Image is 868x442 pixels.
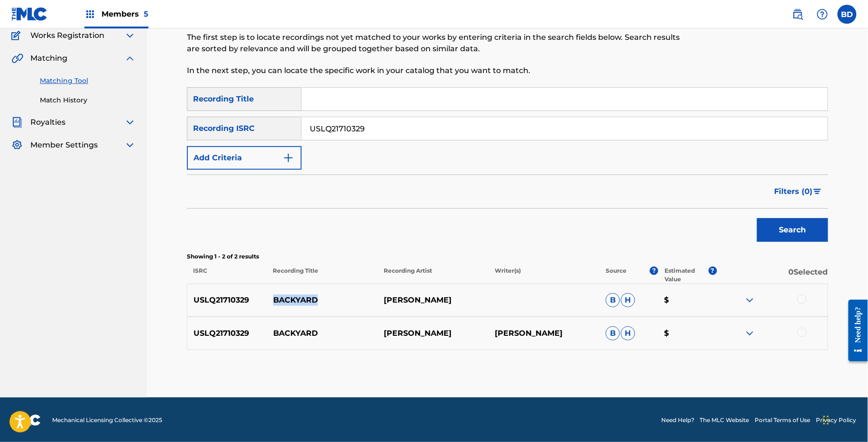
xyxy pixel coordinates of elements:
[769,180,828,203] button: Filters (0)
[187,252,828,261] p: Showing 1 - 2 of 2 results
[841,292,868,368] iframe: Resource Center
[124,30,136,41] img: expand
[658,328,717,339] p: $
[788,5,807,24] a: Public Search
[489,328,600,339] p: [PERSON_NAME]
[606,267,627,284] p: Source
[700,416,749,424] a: The MLC Website
[816,416,857,424] a: Privacy Policy
[11,30,24,41] img: Works Registration
[378,267,489,284] p: Recording Artist
[52,416,162,424] span: Mechanical Licensing Collective © 2025
[606,293,620,307] span: B
[267,295,378,306] p: BACKYARD
[661,416,694,424] a: Need Help?
[30,30,104,41] span: Works Registration
[606,326,620,341] span: B
[658,295,717,306] p: $
[187,32,681,55] p: The first step is to locate recordings not yet matched to your works by entering criteria in the ...
[378,295,489,306] p: [PERSON_NAME]
[84,9,96,20] img: Top Rightsholders
[717,267,828,284] p: 0 Selected
[838,5,857,24] div: User Menu
[40,76,136,86] a: Matching Tool
[757,218,828,242] button: Search
[187,295,267,306] p: USLQ21710329
[102,9,148,19] span: Members
[823,406,829,434] div: Drag
[11,414,41,426] img: logo
[744,295,756,306] img: expand
[30,53,67,64] span: Matching
[267,328,378,339] p: BACKYARD
[124,139,136,151] img: expand
[813,189,822,194] img: filter
[124,117,136,128] img: expand
[144,9,148,18] span: 5
[187,328,267,339] p: USLQ21710329
[187,65,681,76] p: In the next step, you can locate the specific work in your catalog that you want to match.
[11,139,23,151] img: Member Settings
[11,7,48,21] img: MLC Logo
[792,9,803,20] img: search
[821,396,868,442] iframe: Chat Widget
[709,267,717,275] span: ?
[665,267,708,284] p: Estimated Value
[124,53,136,64] img: expand
[187,267,267,284] p: ISRC
[187,87,828,247] form: Search Form
[755,416,811,424] a: Portal Terms of Use
[30,117,65,128] span: Royalties
[378,328,489,339] p: [PERSON_NAME]
[30,139,98,151] span: Member Settings
[40,95,136,105] a: Match History
[11,117,23,128] img: Royalties
[283,152,294,164] img: 9d2ae6d4665cec9f34b9.svg
[813,5,832,24] div: Help
[621,326,635,341] span: H
[267,267,378,284] p: Recording Title
[650,267,658,275] span: ?
[817,9,828,20] img: help
[489,267,600,284] p: Writer(s)
[187,146,302,170] button: Add Criteria
[11,53,23,64] img: Matching
[621,293,635,307] span: H
[744,328,756,339] img: expand
[775,186,813,197] span: Filters ( 0 )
